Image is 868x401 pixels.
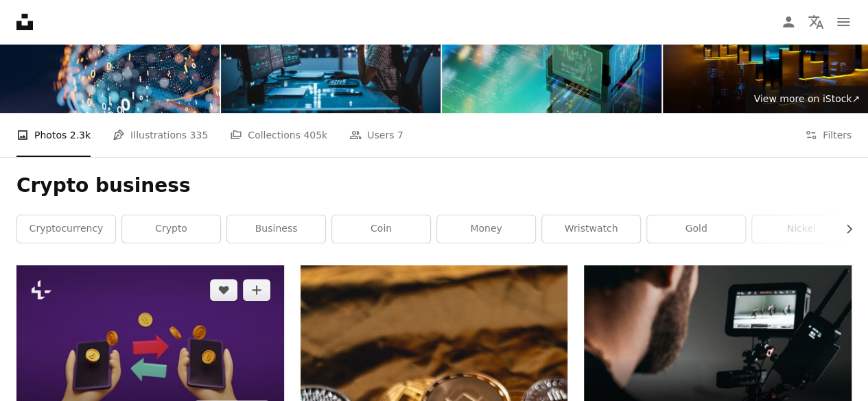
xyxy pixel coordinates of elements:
[397,127,403,143] span: 7
[243,279,270,301] button: Add to Collection
[805,113,852,157] button: Filters
[16,14,33,30] a: Home — Unsplash
[16,344,284,356] a: Businessmen are conducting financial transactions on smartphones directly, P2P, peer-to-peer and ...
[210,279,237,301] button: Like
[16,173,852,198] h1: Crypto business
[745,86,868,113] a: View more on iStock↗
[17,215,115,243] a: cryptocurrency
[752,215,850,243] a: nickel
[349,113,403,157] a: Users 7
[802,8,830,36] button: Language
[753,93,860,104] span: View more on iStock ↗
[122,215,220,243] a: crypto
[230,113,327,157] a: Collections 405k
[836,215,852,243] button: scroll list to the right
[437,215,535,243] a: money
[542,215,640,243] a: wristwatch
[332,215,430,243] a: coin
[830,8,857,36] button: Menu
[303,127,327,143] span: 405k
[775,8,802,36] a: Log in / Sign up
[227,215,325,243] a: business
[647,215,745,243] a: gold
[113,113,208,157] a: Illustrations 335
[190,127,209,143] span: 335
